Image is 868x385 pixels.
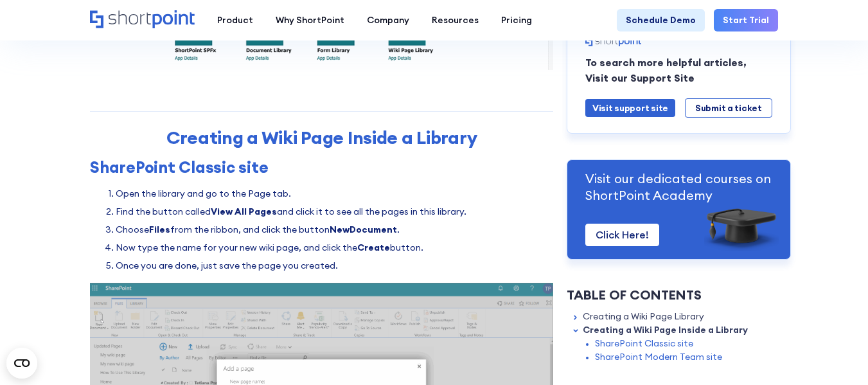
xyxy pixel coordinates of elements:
a: Click Here! [585,224,659,246]
li: Choose from the ribbon, and click the button . [116,223,553,237]
a: SharePoint Modern Team site [595,350,722,364]
a: Why ShortPoint [264,9,355,31]
a: Creating a Wiki Page Inside a Library [583,323,748,337]
div: Resources [432,13,479,27]
a: Schedule Demo [617,9,705,31]
a: Product [206,9,264,31]
li: Once you are done, just save the page you created. [116,259,553,273]
div: Pricing [501,13,532,27]
div: Why ShortPoint [276,13,344,27]
a: Visit support site [585,99,675,117]
iframe: Chat Widget [637,236,868,385]
a: Pricing [490,9,543,31]
h3: SharePoint Classic site [90,158,553,177]
li: Now type the name for your new wiki page, and click the button. [116,241,553,255]
a: Home [90,10,195,30]
div: Product [217,13,253,27]
h2: Creating a Wiki Page Inside a Library [90,127,553,148]
strong: View All Pages [211,206,277,217]
a: Resources [420,9,490,31]
strong: Create [357,242,390,253]
div: Table of Contents [567,285,791,305]
li: Find the button called and click it to see all the pages in this library. [116,205,553,219]
a: Company [355,9,420,31]
a: SharePoint Classic site [595,337,693,350]
strong: Files [149,224,170,235]
p: To search more helpful articles, Visit our Support Site [585,55,772,85]
li: Open the library and go to the Page tab. [116,187,553,201]
a: Submit a ticket [685,98,772,118]
p: Visit our dedicated courses on ShortPoint Academy [585,170,772,203]
a: Creating a Wiki Page Library [583,310,704,323]
div: Company [367,13,409,27]
button: Open CMP widget [6,348,37,379]
strong: NewDocument [330,224,397,235]
a: Start Trial [714,9,778,31]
